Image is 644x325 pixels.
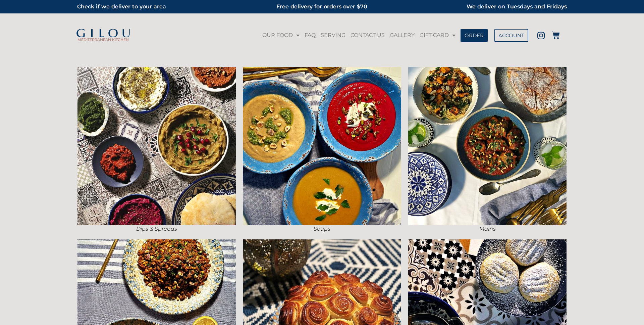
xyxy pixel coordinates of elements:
[349,28,386,43] a: CONTACT US
[77,3,166,10] a: Check if we deliver to your area
[243,2,401,12] h2: Free delivery for orders over $70
[319,28,347,43] a: SERVING
[261,28,301,43] a: OUR FOOD
[408,2,567,12] h2: We deliver on Tuesdays and Fridays
[408,225,567,233] figcaption: Mains
[418,28,457,43] a: GIFT CARD
[408,67,567,225] img: Mains
[303,28,317,43] a: FAQ
[243,67,401,225] img: Soups
[494,29,528,42] a: ACCOUNT
[75,29,131,38] img: Gilou Logo
[465,33,484,38] span: ORDER
[461,29,488,42] a: ORDER
[260,28,458,43] nav: Menu
[243,225,401,233] figcaption: Soups
[77,225,236,233] figcaption: Dips & Spreads
[388,28,416,43] a: GALLERY
[498,33,524,38] span: ACCOUNT
[74,38,132,42] h2: MEDITERRANEAN KITCHEN
[77,67,236,225] img: Dips & Spreads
